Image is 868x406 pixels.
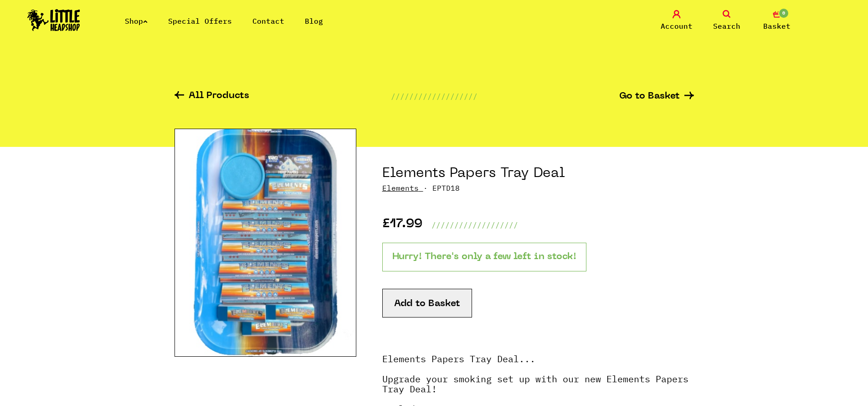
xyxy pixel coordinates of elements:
[391,91,478,102] p: ///////////////////
[382,183,419,193] a: Elements
[619,92,694,101] a: Go to Basket
[382,219,422,230] p: £17.99
[252,16,284,26] a: Contact
[704,10,750,31] a: Search
[175,129,356,357] img: Elements Papers Tray Deal
[431,219,518,230] p: ///////////////////
[125,16,148,26] a: Shop
[382,182,694,193] p: · EPTD18
[382,243,586,271] p: Hurry! There's only a few left in stock!
[778,8,789,19] span: 0
[661,21,693,31] span: Account
[754,10,800,31] a: 0 Basket
[763,21,791,31] span: Basket
[382,289,472,318] button: Add to Basket
[175,91,249,102] a: All Products
[168,16,232,26] a: Special Offers
[382,165,694,182] h1: Elements Papers Tray Deal
[713,21,740,31] span: Search
[27,9,80,31] img: Little Head Shop Logo
[305,16,323,26] a: Blog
